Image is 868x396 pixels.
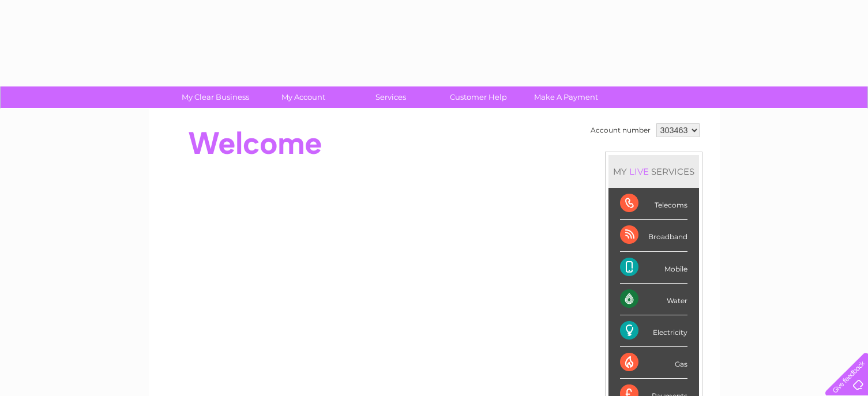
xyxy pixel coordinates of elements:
[620,252,687,284] div: Mobile
[627,166,651,177] div: LIVE
[620,315,687,347] div: Electricity
[620,284,687,315] div: Water
[518,86,614,108] a: Make A Payment
[343,86,438,108] a: Services
[608,155,699,188] div: MY SERVICES
[431,86,526,108] a: Customer Help
[255,86,351,108] a: My Account
[620,220,687,251] div: Broadband
[168,86,263,108] a: My Clear Business
[588,120,653,140] td: Account number
[620,347,687,379] div: Gas
[620,188,687,220] div: Telecoms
